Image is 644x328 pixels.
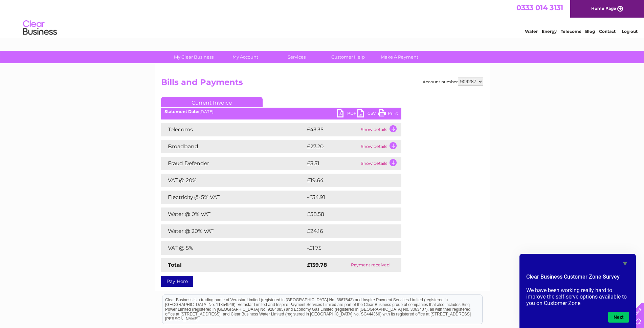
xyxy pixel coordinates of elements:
td: -£34.91 [305,191,388,204]
td: £19.64 [305,174,387,187]
p: We have been working really hard to improve the self-serve options available to you on Customer Zone [526,287,629,306]
a: My Account [217,51,273,63]
button: Next question [608,312,629,323]
a: Energy [542,29,557,34]
a: Pay Here [161,276,193,287]
strong: Total [168,262,182,268]
div: Account number [423,78,483,86]
strong: £139.78 [307,262,327,268]
td: £58.58 [305,207,388,221]
td: £24.16 [305,224,387,238]
td: £3.51 [305,157,359,170]
td: £43.35 [305,123,359,136]
a: CSV [357,109,378,119]
td: Broadband [161,140,305,153]
td: Water @ 0% VAT [161,207,305,221]
div: [DATE] [161,109,401,114]
a: Blog [585,29,595,34]
td: Fraud Defender [161,157,305,170]
a: Customer Help [320,51,376,63]
td: Show details [359,123,401,136]
a: Print [378,109,398,119]
td: VAT @ 5% [161,241,305,255]
h2: Bills and Payments [161,78,483,90]
td: Show details [359,157,401,170]
a: Water [525,29,538,34]
td: Water @ 20% VAT [161,224,305,238]
div: Clear Business is a trading name of Verastar Limited (registered in [GEOGRAPHIC_DATA] No. 3667643... [162,4,482,33]
a: 0333 014 3131 [516,3,563,12]
a: Make A Payment [372,51,427,63]
button: Hide survey [621,259,629,267]
a: Current Invoice [161,97,263,107]
td: VAT @ 20% [161,174,305,187]
a: Contact [599,29,616,34]
b: Statement Date: [164,109,199,114]
td: Show details [359,140,401,153]
a: Telecoms [561,29,581,34]
div: Clear Business Customer Zone Survey [526,259,629,323]
td: Telecoms [161,123,305,136]
td: Electricity @ 5% VAT [161,191,305,204]
td: Payment received [339,258,401,272]
a: Services [269,51,325,63]
a: PDF [337,109,357,119]
a: My Clear Business [166,51,222,63]
a: Log out [622,29,638,34]
h2: Clear Business Customer Zone Survey [526,273,629,284]
td: £27.20 [305,140,359,153]
td: -£1.75 [305,241,386,255]
img: logo.png [23,18,57,38]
